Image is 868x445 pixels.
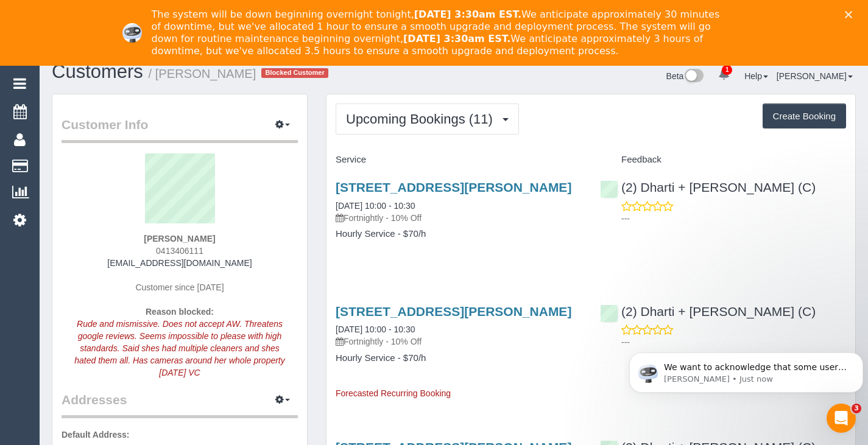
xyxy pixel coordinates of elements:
span: Blocked Customer [261,68,328,78]
iframe: Intercom notifications message [624,327,868,412]
a: (2) Dharti + [PERSON_NAME] (C) [600,304,816,318]
span: 3 [852,404,861,413]
button: Upcoming Bookings (11) [336,103,519,135]
div: Close [845,11,857,18]
p: Fortnightly - 10% Off [336,335,582,348]
img: New interface [683,69,704,85]
small: / [PERSON_NAME] [149,67,256,80]
a: [STREET_ADDRESS][PERSON_NAME] [336,304,571,318]
span: 1 [722,65,732,75]
b: [DATE] 3:30am EST. [403,33,510,44]
h4: Feedback [600,155,846,165]
p: Fortnightly - 10% Off [336,212,582,224]
p: --- [621,336,846,348]
strong: Reason blocked: [146,307,214,317]
a: [STREET_ADDRESS][PERSON_NAME] [336,180,571,194]
p: --- [621,212,846,225]
span: Customer since [DATE] [135,282,224,292]
a: [PERSON_NAME] [777,71,853,81]
button: Create Booking [763,103,846,129]
h4: Hourly Service - $70/h [336,353,582,363]
a: [DATE] 10:00 - 10:30 [336,324,415,334]
a: (2) Dharti + [PERSON_NAME] (C) [600,180,816,194]
b: [DATE] 3:30am EST. [414,9,521,20]
iframe: Intercom live chat [827,404,856,433]
a: Customers [52,61,143,82]
span: 0413406111 [156,246,203,256]
a: Help [744,71,768,81]
label: Default Address: [62,429,130,441]
a: Beta [666,71,704,81]
h4: Service [336,155,582,165]
h4: Hourly Service - $70/h [336,229,582,239]
img: Profile image for Ellie [122,23,142,43]
legend: Customer Info [62,116,298,143]
strong: [PERSON_NAME] [144,234,215,244]
a: 1 [712,61,736,88]
a: [DATE] 10:00 - 10:30 [336,201,415,211]
div: The system will be down beginning overnight tonight, We anticipate approximately 30 minutes of do... [152,9,727,57]
span: Upcoming Bookings (11) [346,111,499,127]
span: Forecasted Recurring Booking [336,388,451,398]
em: Rude and mismissive. Does not accept AW. Threatens google reviews. Seems impossible to please wit... [74,319,285,377]
a: [EMAIL_ADDRESS][DOMAIN_NAME] [107,258,252,268]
